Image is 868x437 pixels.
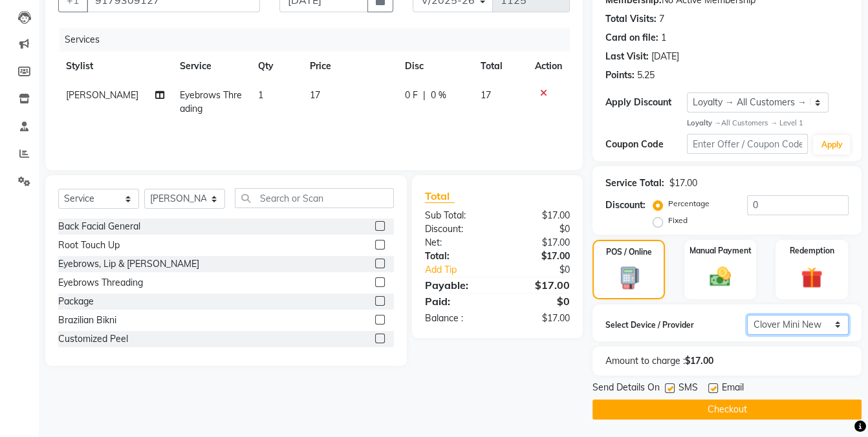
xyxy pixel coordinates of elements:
[415,209,497,222] div: Sub Total:
[605,319,747,331] label: Select Device / Provider
[310,89,320,101] span: 17
[58,332,128,346] div: Customized Peel
[668,215,688,226] label: Fixed
[497,236,580,250] div: $17.00
[497,250,580,263] div: $17.00
[396,52,473,81] th: Disc
[473,52,527,81] th: Total
[613,266,646,290] img: _pos-terminal.svg
[685,355,713,367] b: $17.00
[687,118,849,129] div: All Customers → Level 1
[813,135,850,155] button: Apply
[58,52,172,81] th: Stylist
[430,89,446,102] span: 0 %
[180,89,242,114] span: Eyebrows Threading
[596,354,858,368] div: Amount to charge :
[425,189,455,203] span: Total
[669,176,697,190] div: $17.00
[605,50,649,63] div: Last Visit:
[58,314,116,327] div: Brazilian Bikni
[415,293,497,309] div: Paid:
[58,220,140,233] div: Back Facial General
[497,312,580,325] div: $17.00
[235,188,394,208] input: Search or Scan
[58,239,120,252] div: Root Touch Up
[415,277,497,293] div: Payable:
[415,222,497,236] div: Discount:
[415,236,497,250] div: Net:
[794,264,829,291] img: _gift.svg
[605,31,658,45] div: Card on file:
[687,134,808,154] input: Enter Offer / Coupon Code
[789,245,834,257] label: Redemption
[497,222,580,236] div: $0
[592,381,660,397] span: Send Details On
[605,176,664,190] div: Service Total:
[497,277,580,293] div: $17.00
[58,295,94,308] div: Package
[703,264,738,289] img: _cash.svg
[302,52,396,81] th: Price
[250,52,302,81] th: Qty
[668,198,710,209] label: Percentage
[511,263,580,277] div: $0
[58,257,199,271] div: Eyebrows, Lip & [PERSON_NAME]
[404,89,417,102] span: 0 F
[422,89,425,102] span: |
[659,12,664,26] div: 7
[58,276,143,290] div: Eyebrows Threading
[592,400,862,420] button: Checkout
[527,52,570,81] th: Action
[415,312,497,325] div: Balance :
[605,69,635,82] div: Points:
[689,245,751,257] label: Manual Payment
[678,381,698,397] span: SMS
[481,89,491,101] span: 17
[605,138,686,151] div: Coupon Code
[60,28,580,52] div: Services
[415,263,511,277] a: Add Tip
[497,209,580,222] div: $17.00
[687,118,721,127] strong: Loyalty →
[66,89,138,101] span: [PERSON_NAME]
[415,250,497,263] div: Total:
[605,198,646,212] div: Discount:
[606,246,652,258] label: POS / Online
[651,50,679,63] div: [DATE]
[661,31,666,45] div: 1
[637,69,655,82] div: 5.25
[605,96,686,109] div: Apply Discount
[258,89,263,101] span: 1
[497,293,580,309] div: $0
[722,381,744,397] span: Email
[172,52,250,81] th: Service
[605,12,656,26] div: Total Visits:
